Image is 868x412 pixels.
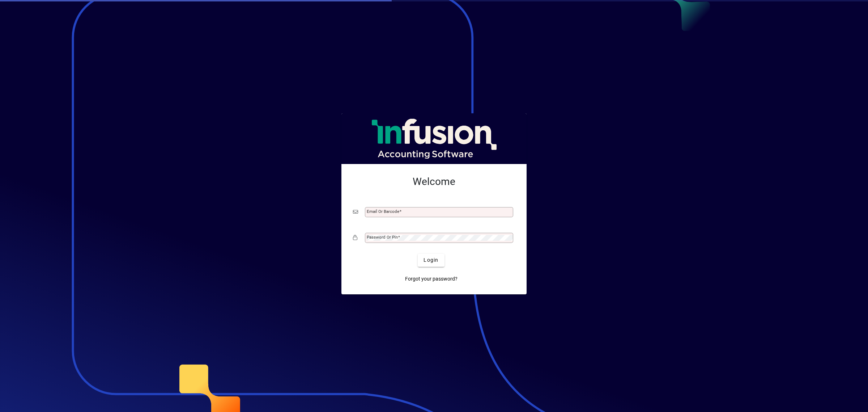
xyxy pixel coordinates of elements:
span: Login [424,256,438,264]
button: Login [418,254,444,267]
span: Forgot your password? [405,275,458,283]
mat-label: Email or Barcode [367,209,399,214]
mat-label: Password or Pin [367,235,398,240]
h2: Welcome [353,176,515,188]
a: Forgot your password? [402,273,460,286]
